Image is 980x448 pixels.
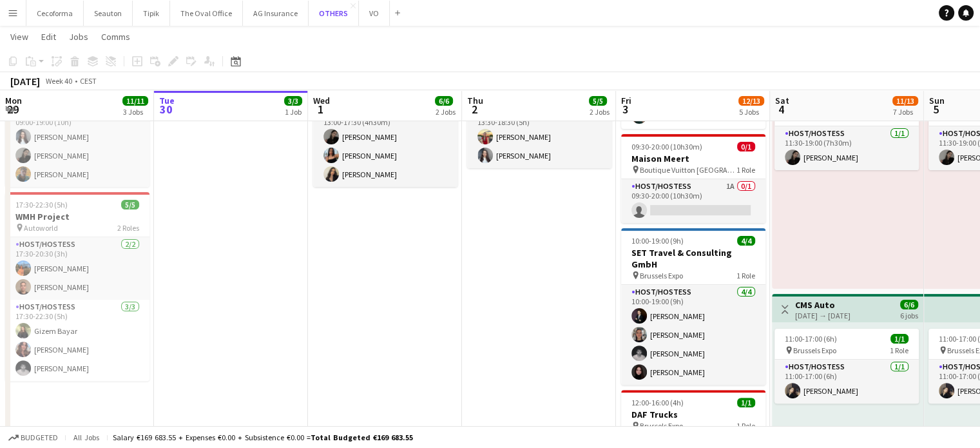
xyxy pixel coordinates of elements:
span: Comms [101,31,130,43]
h3: DAF Trucks [621,409,765,420]
button: AG Insurance [243,1,309,26]
button: OTHERS [309,1,359,26]
span: 3/3 [284,96,302,106]
app-job-card: 11:30-19:00 (7h30m)1/1 Brussels Expo1 RoleHost/Hostess1/111:30-19:00 (7h30m)[PERSON_NAME] [774,95,919,170]
span: 6/6 [435,96,453,106]
div: 5 Jobs [739,107,764,117]
span: 4 [773,102,789,117]
app-card-role: Host/Hostess1/111:30-19:00 (7h30m)[PERSON_NAME] [774,126,919,170]
span: Total Budgeted €169 683.55 [311,433,413,442]
span: 2 Roles [117,223,139,233]
span: Brussels Expo [640,421,683,431]
span: 11/13 [892,96,918,106]
span: View [10,31,28,43]
span: 1 [311,102,330,117]
span: 4/4 [737,236,755,246]
span: 1 Role [890,346,908,355]
app-card-role: Host/Hostess4/410:00-19:00 (9h)[PERSON_NAME][PERSON_NAME][PERSON_NAME][PERSON_NAME] [621,285,765,385]
div: 7 Jobs [893,107,918,117]
app-job-card: 10:00-19:00 (9h)4/4SET Travel & Consulting GmbH Brussels Expo1 RoleHost/Hostess4/410:00-19:00 (9h... [621,228,765,385]
span: 0/1 [737,142,755,151]
app-card-role: Host/Hostess2/213:30-18:30 (5h)[PERSON_NAME][PERSON_NAME] [467,106,611,168]
button: VO [359,1,390,26]
span: Sun [929,95,945,106]
span: 6/6 [900,300,918,309]
span: Brussels Expo [793,346,836,355]
span: Fri [621,95,631,106]
app-job-card: 09:30-20:00 (10h30m)0/1Maison Meert Boutique Vuitton [GEOGRAPHIC_DATA]1 RoleHost/Hostess1A0/109:3... [621,134,765,223]
span: 29 [3,102,22,117]
span: 12/13 [738,96,764,106]
button: Cecoforma [26,1,84,26]
span: 11/11 [122,96,148,106]
span: 1 Role [736,271,755,280]
span: 09:30-20:00 (10h30m) [631,142,702,151]
app-card-role: Host/Hostess3/317:30-22:30 (5h)Gizem Bayar[PERSON_NAME][PERSON_NAME] [5,300,149,381]
span: Sat [775,95,789,106]
button: Seauton [84,1,133,26]
div: 2 Jobs [590,107,610,117]
div: 3 Jobs [123,107,148,117]
div: [DATE] → [DATE] [795,311,850,320]
span: 1 Role [736,421,755,431]
span: 17:30-22:30 (5h) [15,200,68,209]
app-card-role: Host/Hostess3/309:00-19:00 (10h)[PERSON_NAME][PERSON_NAME][PERSON_NAME] [5,106,149,187]
app-job-card: 13:00-17:30 (4h30m)3/3Essenscia [GEOGRAPHIC_DATA]1 RoleHost/Hostess3/313:00-17:30 (4h30m)[PERSON_... [313,61,457,187]
div: 6 jobs [900,309,918,320]
span: 2 [465,102,483,117]
h3: WMH Project [5,211,149,222]
span: 5/5 [121,200,139,209]
a: Jobs [64,28,93,45]
h3: Maison Meert [621,153,765,164]
button: The Oval Office [170,1,243,26]
app-card-role: Host/Hostess3/313:00-17:30 (4h30m)[PERSON_NAME][PERSON_NAME][PERSON_NAME] [313,106,457,187]
button: Budgeted [6,431,60,445]
span: 5 [927,102,945,117]
div: CEST [80,76,97,86]
span: Budgeted [21,433,58,442]
span: 1/1 [890,334,908,344]
span: Boutique Vuitton [GEOGRAPHIC_DATA] [640,165,736,175]
span: 11:00-17:00 (6h) [785,334,837,344]
span: Autoworld [24,223,58,233]
app-job-card: 17:30-22:30 (5h)5/5WMH Project Autoworld2 RolesHost/Hostess2/217:30-20:30 (3h)[PERSON_NAME][PERSO... [5,192,149,381]
span: Edit [41,31,56,43]
span: 5/5 [589,96,607,106]
app-card-role: Host/Hostess1A0/109:30-20:00 (10h30m) [621,179,765,223]
button: Tipik [133,1,170,26]
span: All jobs [71,433,102,442]
app-job-card: 11:00-17:00 (6h)1/1 Brussels Expo1 RoleHost/Hostess1/111:00-17:00 (6h)[PERSON_NAME] [774,329,919,404]
span: 1/1 [737,398,755,407]
span: 1 Role [736,165,755,175]
span: Week 40 [43,76,75,86]
span: 30 [157,102,175,117]
span: Mon [5,95,22,106]
div: Salary €169 683.55 + Expenses €0.00 + Subsistence €0.00 = [113,433,413,442]
a: View [5,28,34,45]
span: 3 [619,102,631,117]
app-card-role: Host/Hostess2/217:30-20:30 (3h)[PERSON_NAME][PERSON_NAME] [5,237,149,300]
div: [DATE] [10,75,40,88]
h3: CMS Auto [795,299,850,311]
span: Brussels Expo [640,271,683,280]
div: 2 Jobs [436,107,456,117]
span: 10:00-19:00 (9h) [631,236,684,246]
a: Edit [36,28,61,45]
a: Comms [96,28,135,45]
app-card-role: Host/Hostess1/111:00-17:00 (6h)[PERSON_NAME] [774,360,919,404]
span: 12:00-16:00 (4h) [631,398,684,407]
span: Jobs [69,31,88,43]
span: Thu [467,95,483,106]
span: Tue [159,95,175,106]
app-job-card: 09:00-19:00 (10h)3/3WMH Project Berlaymont building1 RoleHost/Hostess3/309:00-19:00 (10h)[PERSON_... [5,61,149,187]
div: 1 Job [285,107,302,117]
h3: SET Travel & Consulting GmbH [621,247,765,270]
span: Wed [313,95,330,106]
